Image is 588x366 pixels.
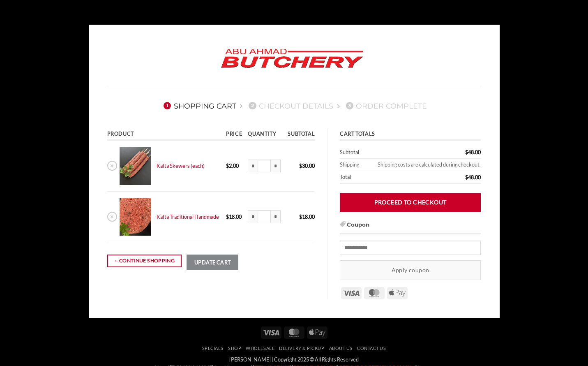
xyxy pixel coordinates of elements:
[260,325,329,339] div: Payment icons
[340,171,417,184] th: Total
[249,102,256,109] span: 2
[226,213,229,220] span: $
[340,220,481,234] h3: Coupon
[226,213,242,220] bdi: 18.00
[340,260,481,280] button: Apply coupon
[107,161,117,171] a: Remove Kafta Skewers (each) from cart
[245,129,284,141] th: Quantity
[340,146,417,159] th: Subtotal
[299,213,302,220] span: $
[120,198,151,236] img: Cart
[157,213,219,220] a: Kafta Traditional Handmade
[107,212,117,222] a: Remove Kafta Traditional Handmade from cart
[340,129,481,141] th: Cart totals
[187,255,238,270] button: Update cart
[465,174,468,181] span: $
[465,149,481,155] bdi: 48.00
[164,102,171,109] span: 1
[114,257,119,265] span: ←
[340,286,409,300] div: Payment icons
[107,255,182,267] a: Continue shopping
[340,193,481,212] a: Proceed to checkout
[161,102,236,110] a: 1Shopping Cart
[226,162,229,169] span: $
[340,159,364,171] th: Shipping
[465,174,481,181] bdi: 48.00
[299,162,302,169] span: $
[214,43,370,74] img: Abu Ahmad Butchery
[246,102,333,110] a: 2Checkout details
[157,162,205,169] a: Kafta Skewers (each)
[329,345,353,351] a: About Us
[364,159,481,171] td: Shipping costs are calculated during checkout.
[299,162,315,169] bdi: 30.00
[228,345,241,351] a: SHOP
[279,345,324,351] a: Delivery & Pickup
[107,95,481,116] nav: Checkout steps
[226,162,239,169] bdi: 2.00
[120,147,151,185] img: Cart
[299,213,315,220] bdi: 18.00
[465,149,468,155] span: $
[107,129,224,141] th: Product
[284,129,315,141] th: Subtotal
[202,345,224,351] a: Specials
[357,345,386,351] a: Contact Us
[246,345,274,351] a: Wholesale
[224,129,245,141] th: Price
